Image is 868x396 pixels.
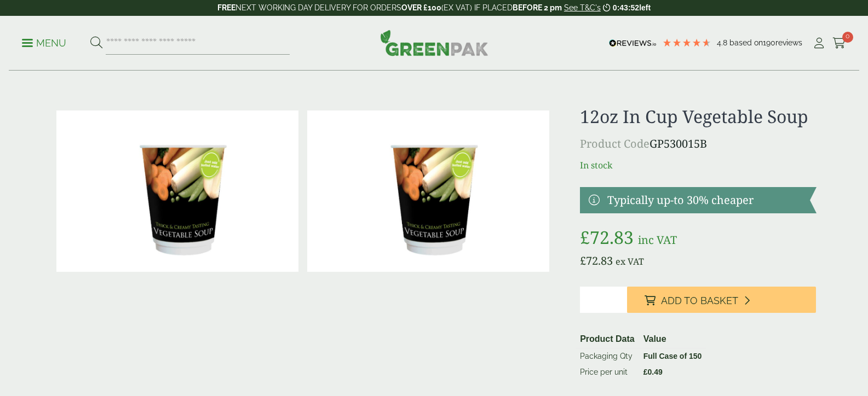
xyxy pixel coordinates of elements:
[613,3,639,12] span: 0:43:52
[775,38,802,47] span: reviews
[639,330,706,348] th: Value
[22,37,66,48] a: Menu
[842,32,853,43] span: 0
[217,3,235,12] strong: FREE
[513,3,562,12] strong: BEFORE 2 pm
[661,295,738,307] span: Add to Basket
[639,3,651,12] span: left
[832,35,846,51] a: 0
[580,225,634,249] bdi: 72.83
[307,110,549,272] img: 12oz In Cup Vegetable Soup Full Case 0
[576,330,639,348] th: Product Data
[729,38,763,47] span: Based on
[616,255,644,267] span: ex VAT
[580,136,649,151] span: Product Code
[609,39,657,47] img: REVIEWS.io
[580,225,590,249] span: £
[580,106,816,127] h1: 12oz In Cup Vegetable Soup
[576,348,639,365] td: Packaging Qty
[22,37,66,50] p: Menu
[643,352,702,360] strong: Full Case of 150
[662,38,711,48] div: 4.79 Stars
[580,136,816,152] p: GP530015B
[580,253,613,268] bdi: 72.83
[564,3,601,12] a: See T&C's
[717,38,729,47] span: 4.8
[580,159,816,172] p: In stock
[56,110,298,272] img: 12oz In Cup Vegetable Soup 0
[576,364,639,380] td: Price per unit
[812,38,826,49] i: My Account
[643,368,648,376] span: £
[638,232,677,247] span: inc VAT
[380,30,488,56] img: GreenPak Supplies
[832,38,846,49] i: Cart
[401,3,441,12] strong: OVER £100
[627,287,816,313] button: Add to Basket
[763,38,775,47] span: 190
[643,368,663,376] bdi: 0.49
[580,253,586,268] span: £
